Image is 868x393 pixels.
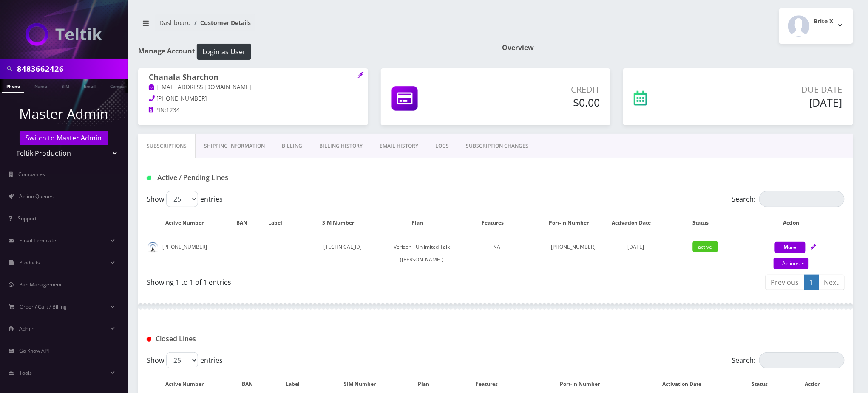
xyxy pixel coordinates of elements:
[814,18,834,25] h2: Brite X
[804,275,819,290] a: 1
[157,95,207,102] span: [PHONE_NUMBER]
[456,211,538,235] th: Features: activate to sort column ascending
[149,83,251,92] a: [EMAIL_ADDRESS][DOMAIN_NAME]
[138,134,196,158] a: Subscriptions
[195,46,251,56] a: Login as User
[389,211,455,235] th: Plan: activate to sort column ascending
[79,79,100,92] a: Email
[389,236,455,270] td: Verizon - Unlimited Talk ([PERSON_NAME])
[197,44,251,60] button: Login as User
[484,83,600,96] p: Credit
[159,19,191,27] a: Dashboard
[196,134,273,158] a: Shipping Information
[148,211,230,235] th: Active Number: activate to sort column ascending
[819,275,845,290] a: Next
[20,303,67,310] span: Order / Cart / Billing
[693,241,718,252] span: active
[371,134,427,158] a: EMAIL HISTORY
[138,44,489,60] h1: Manage Account
[147,274,489,287] div: Showing 1 to 1 of 1 entries
[627,243,644,250] span: [DATE]
[708,83,842,96] p: Due Date
[20,131,108,145] a: Switch to Master Admin
[149,106,166,115] a: PIN:
[166,191,198,207] select: Showentries
[18,215,37,222] span: Support
[148,236,230,270] td: [PHONE_NUMBER]
[19,237,56,244] span: Email Template
[147,176,151,180] img: Active / Pending Lines
[57,79,74,92] a: SIM
[732,352,845,368] label: Search:
[147,335,371,343] h1: Closed Lines
[484,96,600,109] h5: $0.00
[106,79,134,92] a: Company
[17,61,125,77] input: Search in Company
[457,134,537,158] a: SUBSCRIPTION CHANGES
[664,211,746,235] th: Status: activate to sort column ascending
[774,258,809,269] a: Actions
[138,14,489,38] nav: breadcrumb
[149,73,357,83] h1: Chanala Sharchon
[456,236,538,270] td: NA
[19,369,32,376] span: Tools
[759,352,845,368] input: Search:
[502,44,853,52] h1: Overview
[166,352,198,368] select: Showentries
[19,347,49,354] span: Go Know API
[2,79,24,93] a: Phone
[19,171,45,178] span: Companies
[26,23,102,46] img: Teltik Production
[775,242,806,253] button: More
[298,236,388,270] td: [TECHNICAL_ID]
[147,352,223,368] label: Show entries
[747,211,844,235] th: Action: activate to sort column ascending
[539,211,607,235] th: Port-In Number: activate to sort column ascending
[19,325,34,332] span: Admin
[147,337,151,342] img: Closed Lines
[273,134,311,158] a: Billing
[191,18,251,27] li: Customer Details
[262,211,297,235] th: Label: activate to sort column ascending
[779,8,853,44] button: Brite X
[147,174,371,182] h1: Active / Pending Lines
[732,191,845,207] label: Search:
[298,211,388,235] th: SIM Number: activate to sort column ascending
[311,134,371,158] a: Billing History
[231,211,261,235] th: BAN: activate to sort column ascending
[427,134,457,158] a: LOGS
[166,106,180,114] span: 1234
[766,275,805,290] a: Previous
[539,236,607,270] td: [PHONE_NUMBER]
[759,191,845,207] input: Search:
[608,211,663,235] th: Activation Date: activate to sort column ascending
[708,96,842,109] h5: [DATE]
[19,193,54,200] span: Action Queues
[19,259,40,266] span: Products
[19,281,62,288] span: Ban Management
[147,191,223,207] label: Show entries
[148,242,158,253] img: default.png
[30,79,51,92] a: Name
